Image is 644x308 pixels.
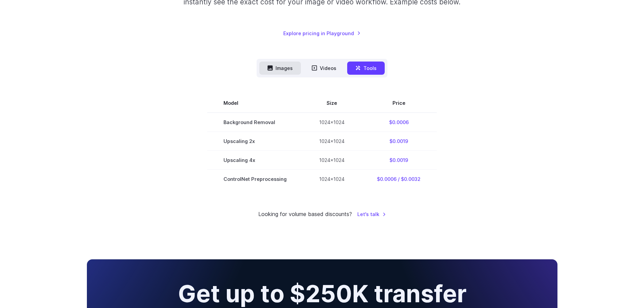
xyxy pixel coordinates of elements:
td: $0.0019 [361,150,437,169]
td: Upscaling 2x [207,132,303,150]
td: 1024x1024 [303,150,361,169]
td: 1024x1024 [303,169,361,188]
th: Price [361,94,437,113]
th: Size [303,94,361,113]
td: ControlNet Preprocessing [207,169,303,188]
td: 1024x1024 [303,132,361,150]
button: Images [259,62,301,75]
button: Tools [347,62,385,75]
small: Looking for volume based discounts? [258,210,352,219]
a: Let's talk [357,210,386,218]
td: $0.0006 [361,113,437,132]
th: Model [207,94,303,113]
td: Upscaling 4x [207,150,303,169]
a: Explore pricing in Playground [283,29,361,37]
td: $0.0006 / $0.0032 [361,169,437,188]
td: Background Removal [207,113,303,132]
td: 1024x1024 [303,113,361,132]
td: $0.0019 [361,132,437,150]
button: Videos [304,62,344,75]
